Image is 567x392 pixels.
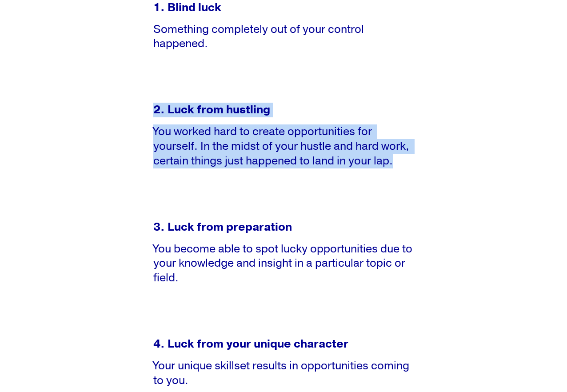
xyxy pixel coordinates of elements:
[153,22,414,52] p: Something completely out of your control happened.
[153,359,414,388] p: Your unique skillset results in opportunities coming to you.
[153,0,221,15] strong: 1. Blind luck
[153,124,414,168] p: You worked hard to create opportunities for yourself. In the midst of your hustle and hard work, ...
[153,242,414,285] p: You become able to spot lucky opportunities due to your knowledge and insight in a particular top...
[153,220,292,234] strong: 3. Luck from preparation
[153,337,348,351] strong: 4. Luck from your unique character
[153,103,270,117] strong: 2. Luck from hustling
